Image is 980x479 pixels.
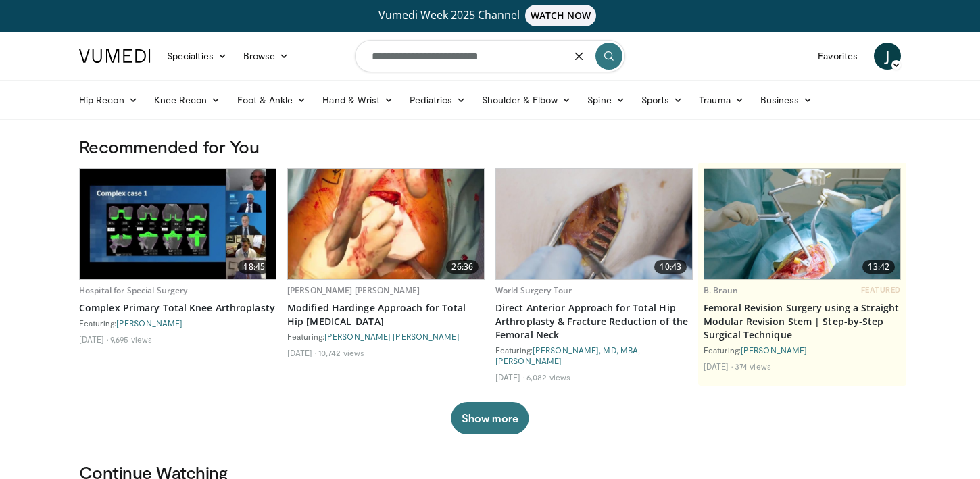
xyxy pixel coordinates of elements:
[446,260,479,274] span: 26:36
[633,86,691,114] a: Sports
[874,43,901,70] a: J
[146,86,229,114] a: Knee Recon
[287,331,485,342] div: Featuring:
[495,284,572,296] a: World Surgery Tour
[704,301,901,342] a: Femoral Revision Surgery using a Straight Modular Revision Stem | Step-by-Step Surgical Technique
[229,86,315,114] a: Foot & Ankle
[287,347,316,358] li: [DATE]
[116,318,182,328] a: [PERSON_NAME]
[79,49,151,63] img: VuMedi Logo
[314,86,401,114] a: Hand & Wrist
[474,86,579,114] a: Shoulder & Elbow
[810,43,866,70] a: Favorites
[495,345,693,366] div: Featuring: ,
[704,345,901,355] div: Featuring:
[752,86,821,114] a: Business
[318,347,364,358] li: 10,742 views
[235,43,297,70] a: Browse
[525,5,597,26] span: WATCH NOW
[81,5,899,26] a: Vumedi Week 2025 ChannelWATCH NOW
[691,86,752,114] a: Trauma
[495,372,524,382] li: [DATE]
[526,372,570,382] li: 6,082 views
[288,169,484,279] a: 26:36
[355,40,625,72] input: Search topics, interventions
[704,169,900,279] a: 13:42
[324,332,460,341] a: [PERSON_NAME] [PERSON_NAME]
[704,284,738,296] a: B. Braun
[287,284,420,296] a: [PERSON_NAME] [PERSON_NAME]
[79,284,187,296] a: Hospital for Special Surgery
[287,301,485,328] a: Modified Hardinge Approach for Total Hip [MEDICAL_DATA]
[110,334,152,345] li: 9,695 views
[238,260,270,274] span: 18:45
[79,318,276,328] div: Featuring:
[533,345,638,355] a: [PERSON_NAME], MD, MBA
[79,334,108,345] li: [DATE]
[496,169,692,279] a: 10:43
[654,260,687,274] span: 10:43
[735,361,771,372] li: 374 views
[79,136,901,157] h3: Recommended for You
[401,86,474,114] a: Pediatrics
[288,169,484,279] img: e4f4e4a0-26bd-4e35-9fbb-bdfac94fc0d8.620x360_q85_upscale.jpg
[862,260,895,274] span: 13:42
[741,345,807,355] a: [PERSON_NAME]
[579,86,633,114] a: Spine
[704,169,900,279] img: 4275ad52-8fa6-4779-9598-00e5d5b95857.620x360_q85_upscale.jpg
[495,356,562,365] a: [PERSON_NAME]
[80,169,276,279] a: 18:45
[451,402,529,434] button: Show more
[495,301,693,342] a: Direct Anterior Approach for Total Hip Arthroplasty & Fracture Reduction of the Femoral Neck
[496,169,692,279] img: 1b49c4dc-6725-42ca-b2d9-db8c5331b74b.620x360_q85_upscale.jpg
[861,285,901,295] span: FEATURED
[80,169,276,279] img: e4f1a5b7-268b-4559-afc9-fa94e76e0451.620x360_q85_upscale.jpg
[71,86,146,114] a: Hip Recon
[704,361,733,372] li: [DATE]
[159,43,235,70] a: Specialties
[79,301,276,315] a: Complex Primary Total Knee Arthroplasty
